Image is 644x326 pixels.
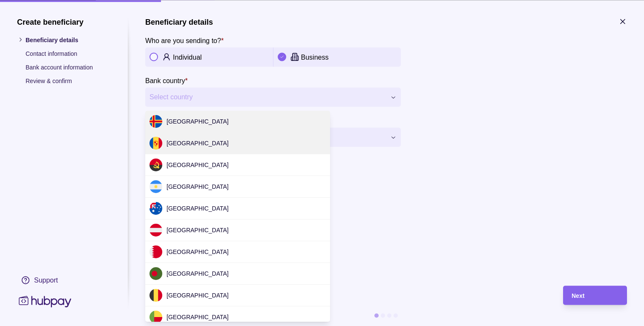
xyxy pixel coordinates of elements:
img: ad [149,137,162,150]
img: ax [149,115,162,128]
img: bh [149,245,162,258]
img: at [149,224,162,237]
img: bj [149,311,162,323]
span: [GEOGRAPHIC_DATA] [167,140,229,147]
img: ao [149,159,162,171]
img: bd [149,267,162,280]
span: [GEOGRAPHIC_DATA] [167,270,229,277]
img: be [149,289,162,302]
img: ar [149,180,162,193]
span: [GEOGRAPHIC_DATA] [167,292,229,299]
span: [GEOGRAPHIC_DATA] [167,227,229,234]
span: [GEOGRAPHIC_DATA] [167,248,229,255]
span: [GEOGRAPHIC_DATA] [167,205,229,212]
span: [GEOGRAPHIC_DATA] [167,162,229,168]
img: au [149,202,162,215]
span: [GEOGRAPHIC_DATA] [167,118,229,125]
span: [GEOGRAPHIC_DATA] [167,183,229,190]
span: [GEOGRAPHIC_DATA] [167,314,229,320]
